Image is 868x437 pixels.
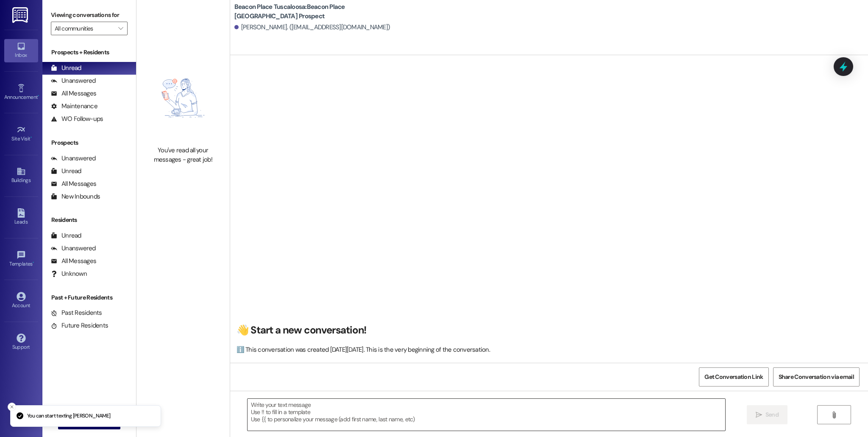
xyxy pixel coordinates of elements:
[4,331,38,354] a: Support
[51,269,87,278] div: Unknown
[51,257,96,266] div: All Messages
[42,216,136,224] div: Residents
[51,115,103,123] div: WO Follow-ups
[234,3,404,21] b: Beacon Place Tuscaloosa: Beacon Place [GEOGRAPHIC_DATA] Prospect
[51,179,96,188] div: All Messages
[146,146,220,164] div: You've read all your messages - great job!
[51,89,96,98] div: All Messages
[236,345,857,354] div: ℹ️ This conversation was created [DATE][DATE]. This is the very beginning of the conversation.
[55,22,114,35] input: All communities
[51,76,96,85] div: Unanswered
[51,321,108,330] div: Future Residents
[4,39,38,62] a: Inbox
[747,405,788,424] button: Send
[51,192,100,201] div: New Inbounds
[38,93,39,99] span: •
[699,367,768,387] button: Get Conversation Link
[51,8,128,22] label: Viewing conversations for
[4,206,38,229] a: Leads
[831,412,837,418] i: 
[779,373,854,381] span: Share Conversation via email
[8,403,16,411] button: Close toast
[236,324,857,337] h2: 👋 Start a new conversation!
[27,412,111,420] p: You can start texting [PERSON_NAME]
[51,64,81,73] div: Unread
[118,25,123,32] i: 
[33,260,34,266] span: •
[773,367,860,387] button: Share Conversation via email
[4,164,38,187] a: Buildings
[12,7,30,23] img: ResiDesk Logo
[51,167,81,176] div: Unread
[765,410,779,419] span: Send
[756,412,762,418] i: 
[704,373,763,381] span: Get Conversation Link
[51,244,96,253] div: Unanswered
[146,54,220,142] img: empty-state
[51,231,81,240] div: Unread
[234,23,390,32] div: [PERSON_NAME]. ([EMAIL_ADDRESS][DOMAIN_NAME])
[51,154,96,163] div: Unanswered
[4,289,38,312] a: Account
[4,123,38,146] a: Site Visit •
[42,48,136,57] div: Prospects + Residents
[51,308,102,317] div: Past Residents
[31,134,32,140] span: •
[42,138,136,147] div: Prospects
[51,102,97,111] div: Maintenance
[42,293,136,302] div: Past + Future Residents
[4,248,38,271] a: Templates •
